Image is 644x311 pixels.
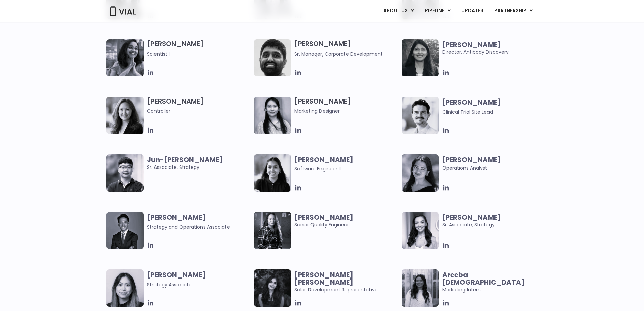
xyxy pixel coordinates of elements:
[402,97,439,134] img: Image of smiling man named Glenn
[147,281,192,288] span: Strategy Associate
[294,97,398,115] h3: [PERSON_NAME]
[147,156,251,171] span: Sr. Associate, Strategy
[294,270,353,287] b: [PERSON_NAME] [PERSON_NAME]
[442,109,493,115] span: Clinical Trial Site Lead
[109,6,136,16] img: Vial Logo
[147,270,206,280] b: [PERSON_NAME]
[402,39,439,76] img: Headshot of smiling woman named Swati
[402,154,439,192] img: Headshot of smiling woman named Sharicka
[294,271,398,293] span: Sales Development Representative
[106,212,144,249] img: Headshot of smiling man named Urann
[147,97,251,115] h3: [PERSON_NAME]
[294,51,383,58] span: Sr. Manager, Corporate Development
[254,97,291,134] img: Smiling woman named Yousun
[442,40,501,49] b: [PERSON_NAME]
[106,97,144,134] img: Image of smiling woman named Aleina
[402,269,439,307] img: Smiling woman named Areeba
[254,39,291,76] img: Smiling man named Surya
[294,213,353,222] b: [PERSON_NAME]
[294,39,398,58] h3: [PERSON_NAME]
[442,271,546,293] span: Marketing Intern
[147,107,251,115] span: Controller
[294,214,398,228] span: Senior Quality Engineer
[147,155,223,164] b: Jun-[PERSON_NAME]
[402,212,439,249] img: Smiling woman named Ana
[106,269,144,307] img: Headshot of smiling woman named Vanessa
[442,155,501,164] b: [PERSON_NAME]
[442,270,525,287] b: Areeba [DEMOGRAPHIC_DATA]
[294,165,341,172] span: Software Engineer II
[456,5,488,17] a: UPDATES
[442,213,501,222] b: [PERSON_NAME]
[442,214,546,228] span: Sr. Associate, Strategy
[106,154,144,192] img: Image of smiling man named Jun-Goo
[147,213,206,222] b: [PERSON_NAME]
[442,156,546,172] span: Operations Analyst
[254,154,291,192] img: Image of smiling woman named Tanvi
[254,269,291,307] img: Smiling woman named Harman
[147,39,251,58] h3: [PERSON_NAME]
[147,51,170,58] span: Scientist I
[294,155,353,164] b: [PERSON_NAME]
[294,107,398,115] span: Marketing Designer
[420,5,456,17] a: PIPELINEMenu Toggle
[147,224,230,230] span: Strategy and Operations Associate
[489,5,538,17] a: PARTNERSHIPMenu Toggle
[378,5,419,17] a: ABOUT USMenu Toggle
[442,97,501,107] b: [PERSON_NAME]
[442,41,546,56] span: Director, Antibody Discovery
[106,39,144,76] img: Headshot of smiling woman named Sneha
